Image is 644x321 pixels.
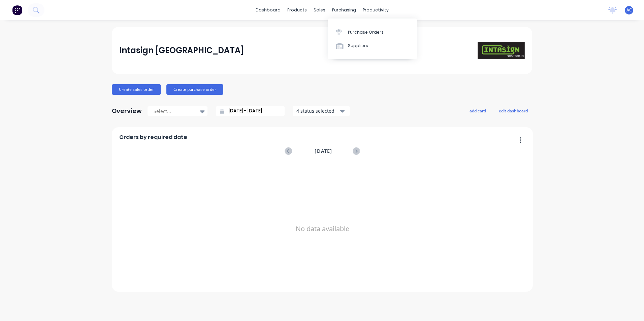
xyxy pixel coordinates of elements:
div: Overview [112,104,142,118]
span: Orders by required date [119,133,187,141]
div: No data available [119,164,526,294]
div: sales [310,5,329,15]
button: 4 status selected [293,106,350,116]
span: [DATE] [315,147,332,155]
img: Intasign Australia [478,42,525,60]
div: products [284,5,310,15]
div: productivity [359,5,392,15]
button: Create purchase order [166,84,223,95]
div: 4 status selected [296,107,339,114]
span: AC [626,7,632,13]
img: Factory [12,5,22,15]
button: Create sales order [112,84,161,95]
button: add card [465,106,490,115]
div: purchasing [329,5,359,15]
button: edit dashboard [494,106,532,115]
a: Suppliers [328,39,417,52]
a: dashboard [252,5,284,15]
div: Intasign [GEOGRAPHIC_DATA] [119,44,244,57]
div: Suppliers [348,43,368,49]
div: Purchase Orders [348,29,384,35]
a: Purchase Orders [328,25,417,39]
